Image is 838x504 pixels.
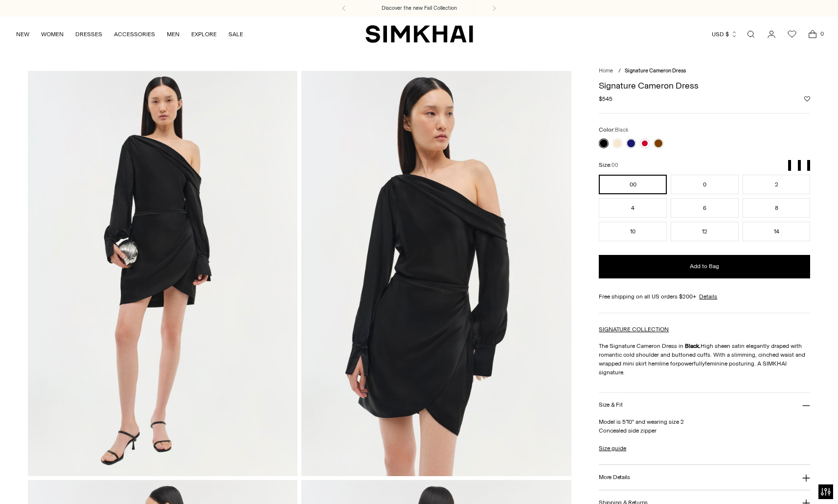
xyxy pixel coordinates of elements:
[618,67,621,75] div: /
[599,198,667,218] button: 4
[599,68,613,74] a: Home
[782,24,802,44] a: Wishlist
[803,24,822,44] a: Open cart modal
[599,343,805,367] span: High sheen satin elegantly draped with romantic cold shoulder and buttoned cuffs. With a slimming...
[741,24,761,44] a: Open search modal
[625,68,686,74] span: Signature Cameron Dress
[599,160,618,170] label: Size:
[671,175,739,194] button: 0
[41,23,64,45] a: WOMEN
[612,162,618,168] span: 00
[599,465,810,490] button: More Details
[762,24,781,44] a: Go to the account page
[743,222,811,241] button: 14
[365,24,473,44] a: SIMKHAI
[685,343,701,349] strong: Black.
[743,175,811,194] button: 2
[114,23,155,45] a: ACCESSORIES
[599,175,667,194] button: 00
[599,255,810,278] button: Add to Bag
[599,417,810,435] p: Model is 5'10" and wearing size 2 Concealed side zipper
[690,262,719,271] span: Add to Bag
[671,222,739,241] button: 12
[75,23,102,45] a: DRESSES
[599,360,787,376] span: feminine posturing. A SIMKHAI signature.
[382,4,457,12] a: Discover the new Fall Collection
[599,342,810,377] p: The Signature Cameron Dress in
[615,127,629,133] span: Black
[16,23,29,45] a: NEW
[743,198,811,218] button: 8
[599,222,667,241] button: 10
[599,292,810,301] div: Free shipping on all US orders $200+
[678,360,705,367] span: powerfully
[599,326,669,333] a: SIGNATURE COLLECTION
[599,94,612,103] span: $545
[167,23,180,45] a: MEN
[228,23,243,45] a: SALE
[599,81,810,90] h1: Signature Cameron Dress
[699,292,717,301] a: Details
[301,71,571,476] img: Signature Cameron Dress
[804,96,810,102] button: Add to Wishlist
[599,125,629,135] label: Color:
[599,474,630,481] h3: More Details
[191,23,217,45] a: EXPLORE
[712,23,738,45] button: USD $
[599,393,810,418] button: Size & Fit
[28,71,298,476] img: Signature Cameron Dress
[599,444,626,453] a: Size guide
[599,402,622,408] h3: Size & Fit
[599,67,810,75] nav: breadcrumbs
[817,29,826,38] span: 0
[671,198,739,218] button: 6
